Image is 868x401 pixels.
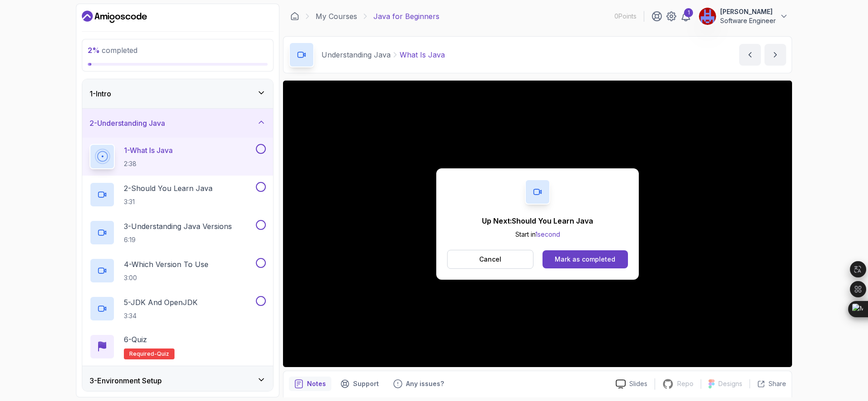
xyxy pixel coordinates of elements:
h3: 2 - Understanding Java [90,118,165,129]
button: 2-Understanding Java [82,109,273,138]
button: 3-Understanding Java Versions6:19 [90,220,266,245]
button: next content [764,44,786,66]
div: 1 [684,8,693,17]
p: Start in [482,230,593,239]
p: 3 - Understanding Java Versions [124,221,232,232]
p: 6 - Quiz [124,334,147,345]
p: Designs [718,379,742,388]
button: 1-Intro [82,79,273,108]
span: Required- [129,350,157,358]
p: 1 - What Is Java [124,145,173,156]
span: completed [88,46,137,55]
p: Any issues? [406,379,444,388]
p: 0 Points [614,12,637,21]
button: Cancel [447,250,533,269]
button: 2-Should You Learn Java3:31 [90,182,266,207]
span: 2 % [88,46,100,55]
div: Mark as completed [555,255,615,264]
button: 5-JDK And OpenJDK3:34 [90,296,266,321]
p: 3:34 [124,311,198,320]
button: user profile image[PERSON_NAME]Software Engineer [698,7,788,25]
span: 1 second [535,230,560,238]
h3: 1 - Intro [90,88,111,99]
a: Dashboard [290,12,299,21]
p: Up Next: Should You Learn Java [482,215,593,226]
p: 4 - Which Version To Use [124,259,208,270]
button: Support button [335,377,384,391]
p: Cancel [479,255,501,264]
p: 3:00 [124,273,208,282]
button: Feedback button [388,377,449,391]
p: 2:38 [124,159,173,168]
h3: 3 - Environment Setup [90,375,162,386]
button: previous content [739,44,761,66]
a: My Courses [316,11,357,22]
p: 3:31 [124,197,212,206]
p: Support [353,379,379,388]
button: 1-What Is Java2:38 [90,144,266,169]
p: Slides [629,379,647,388]
button: Share [750,379,786,388]
p: Java for Beginners [373,11,439,22]
p: Repo [677,379,693,388]
a: Dashboard [82,10,147,24]
p: Software Engineer [720,16,776,25]
p: What Is Java [400,49,445,60]
a: 1 [680,11,691,22]
p: Share [769,379,786,388]
p: 5 - JDK And OpenJDK [124,297,198,308]
p: Understanding Java [321,49,391,60]
a: Slides [609,379,655,389]
button: notes button [289,377,331,391]
p: [PERSON_NAME] [720,7,776,16]
button: 4-Which Version To Use3:00 [90,258,266,283]
iframe: 1 - What is Java [283,81,792,367]
button: Mark as completed [542,250,628,268]
button: 3-Environment Setup [82,366,273,395]
p: 2 - Should You Learn Java [124,183,212,194]
span: quiz [157,350,169,358]
button: 6-QuizRequired-quiz [90,334,266,359]
p: Notes [307,379,326,388]
img: user profile image [699,8,716,25]
p: 6:19 [124,235,232,244]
